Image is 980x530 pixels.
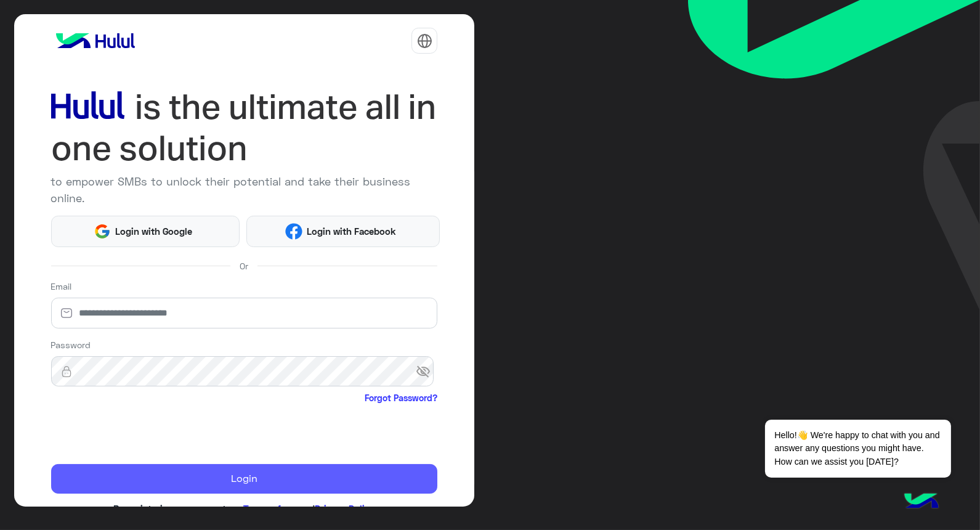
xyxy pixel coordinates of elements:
iframe: reCAPTCHA [51,407,238,455]
img: logo [51,28,140,53]
img: lock [51,365,82,378]
button: Login with Google [51,216,240,247]
label: Password [51,338,91,351]
img: hulul-logo.png [900,481,943,524]
span: Login with Google [111,224,197,238]
button: Login [51,464,438,494]
label: Email [51,280,72,293]
a: Forgot Password? [365,391,437,404]
a: Terms of use [243,503,299,514]
button: Login with Facebook [246,216,440,247]
img: email [51,307,82,319]
img: hululLoginTitle_EN.svg [51,86,438,169]
img: tab [417,33,432,49]
span: Login with Facebook [302,224,401,238]
img: Facebook [285,223,302,240]
a: Privacy Policy [315,503,375,514]
span: visibility_off [416,361,438,383]
span: Hello!👋 We're happy to chat with you and answer any questions you might have. How can we assist y... [765,420,950,478]
p: to empower SMBs to unlock their potential and take their business online. [51,173,438,206]
span: By registering, you accept our [113,503,243,514]
span: and [299,503,315,514]
img: Google [94,223,111,240]
span: Or [240,259,248,272]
